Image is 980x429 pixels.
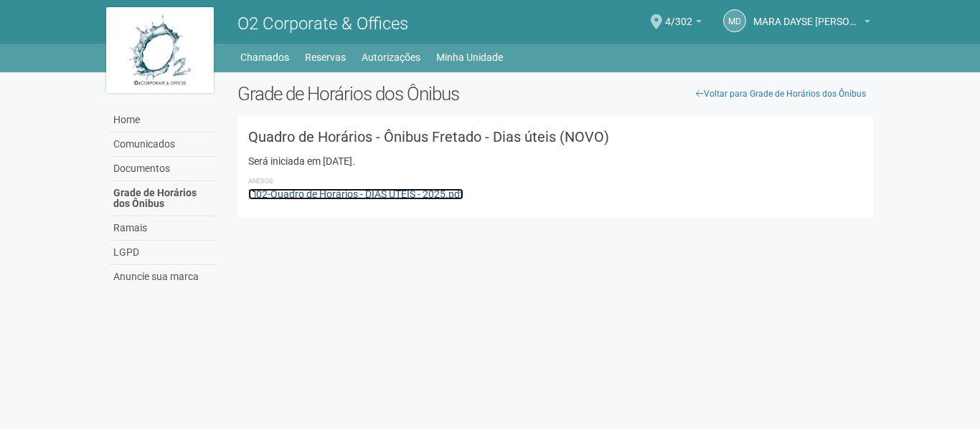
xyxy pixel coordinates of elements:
[723,9,746,32] a: MD
[237,83,874,105] h2: Grade de Horários dos Ônibus
[305,47,346,67] a: Reservas
[106,7,214,93] img: logo.jpg
[248,175,863,188] li: Anexos
[110,216,216,241] a: Ramais
[753,2,861,27] span: MARA DAYSE MACIEL ARAGAO
[248,130,863,144] h3: Quadro de Horários - Ônibus Fretado - Dias úteis (NOVO)
[665,18,702,29] a: 4/302
[110,157,216,181] a: Documentos
[110,181,216,216] a: Grade de Horários dos Ônibus
[240,47,289,67] a: Chamados
[110,132,216,157] a: Comunicados
[110,241,216,265] a: LGPD
[688,83,874,105] a: Voltar para Grade de Horários dos Ônibus
[753,18,870,29] a: MARA DAYSE [PERSON_NAME]
[237,14,408,34] span: O2 Corporate & Offices
[110,265,216,289] a: Anuncie sua marca
[110,108,216,132] a: Home
[436,47,503,67] a: Minha Unidade
[248,188,463,200] a: 02-Quadro de Horários - DIAS ÚTEIS - 2025.pdf
[362,47,420,67] a: Autorizações
[248,155,863,168] div: Será iniciada em [DATE].
[665,2,692,27] span: 4/302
